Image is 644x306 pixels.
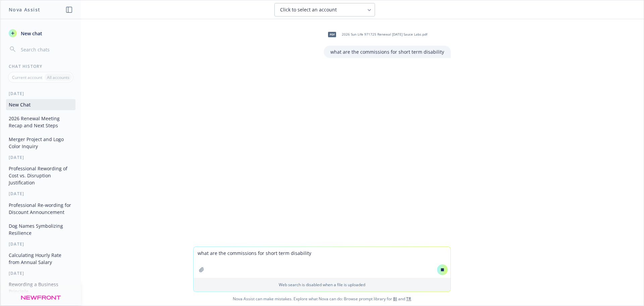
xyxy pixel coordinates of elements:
span: New chat [19,30,42,37]
div: [DATE] [1,270,81,276]
input: Search chats [19,45,73,54]
button: New chat [6,27,75,39]
h1: Nova Assist [9,6,40,13]
span: Click to select an account [280,6,337,13]
a: TR [406,296,411,302]
button: New Chat [6,99,75,110]
div: [DATE] [1,241,81,247]
p: what are the commissions for short term disability [330,48,444,55]
button: Rewording a Business Principle [6,279,75,297]
button: Dog Names Symbolizing Resilience [6,220,75,238]
button: Merger Project and Logo Color Inquiry [6,134,75,152]
p: Web search is disabled when a file is uploaded [198,282,446,288]
div: pdf2026 Sun Life 971725 Renewal [DATE] Sauce Labs.pdf [324,26,429,43]
div: [DATE] [1,155,81,160]
div: [DATE] [1,91,81,96]
button: Click to select an account [274,3,375,16]
button: 2026 Renewal Meeting Recap and Next Steps [6,113,75,131]
p: All accounts [47,75,69,80]
div: Chat History [1,63,81,69]
span: 2026 Sun Life 971725 Renewal [DATE] Sauce Labs.pdf [342,32,427,37]
p: Current account [12,75,42,80]
button: Professional Rewording of Cost vs. Disruption Justification [6,163,75,188]
span: Nova Assist can make mistakes. Explore what Nova can do: Browse prompt library for and [3,292,641,306]
button: Calculating Hourly Rate from Annual Salary [6,250,75,268]
a: BI [393,296,397,302]
span: pdf [328,32,336,37]
button: Professional Re-wording for Discount Announcement [6,200,75,218]
div: [DATE] [1,300,81,305]
div: [DATE] [1,191,81,196]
